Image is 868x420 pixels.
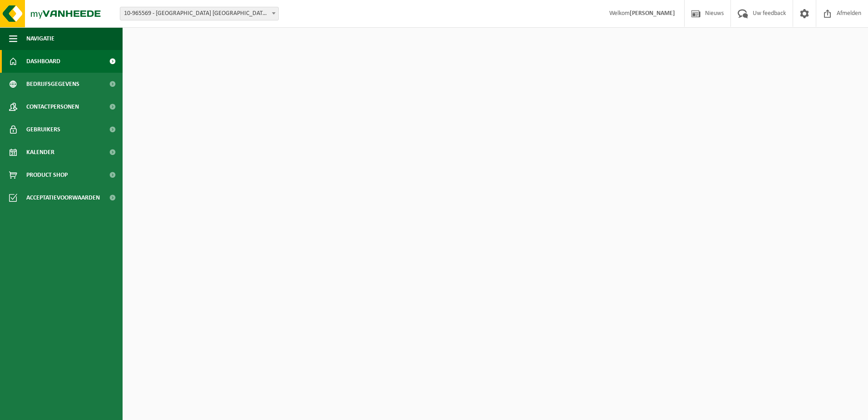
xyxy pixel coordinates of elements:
[120,7,278,20] span: 10-965569 - VAN DER VALK HOTEL PARK LANE ANTWERPEN NV - ANTWERPEN
[26,141,54,164] span: Kalender
[26,27,54,50] span: Navigatie
[26,95,79,118] span: Contactpersonen
[26,118,60,141] span: Gebruikers
[26,50,60,73] span: Dashboard
[26,73,79,95] span: Bedrijfsgegevens
[630,10,675,17] strong: [PERSON_NAME]
[120,7,279,20] span: 10-965569 - VAN DER VALK HOTEL PARK LANE ANTWERPEN NV - ANTWERPEN
[26,186,100,209] span: Acceptatievoorwaarden
[26,164,68,186] span: Product Shop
